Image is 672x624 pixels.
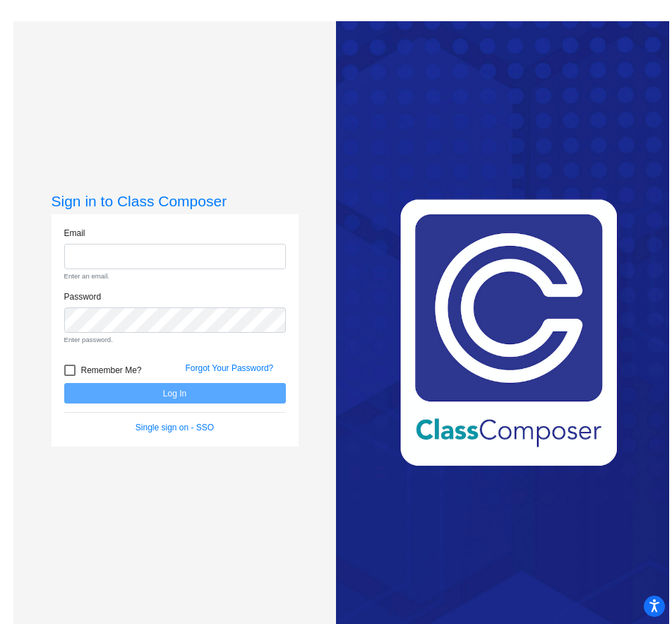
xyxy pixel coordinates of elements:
[64,383,286,404] button: Log In
[64,227,85,240] label: Email
[64,290,102,303] label: Password
[52,192,299,210] h3: Sign in to Class Composer
[136,423,214,432] a: Single sign on - SSO
[64,271,286,281] small: Enter an email.
[81,362,142,379] span: Remember Me?
[64,335,286,345] small: Enter password.
[186,363,274,373] a: Forgot Your Password?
